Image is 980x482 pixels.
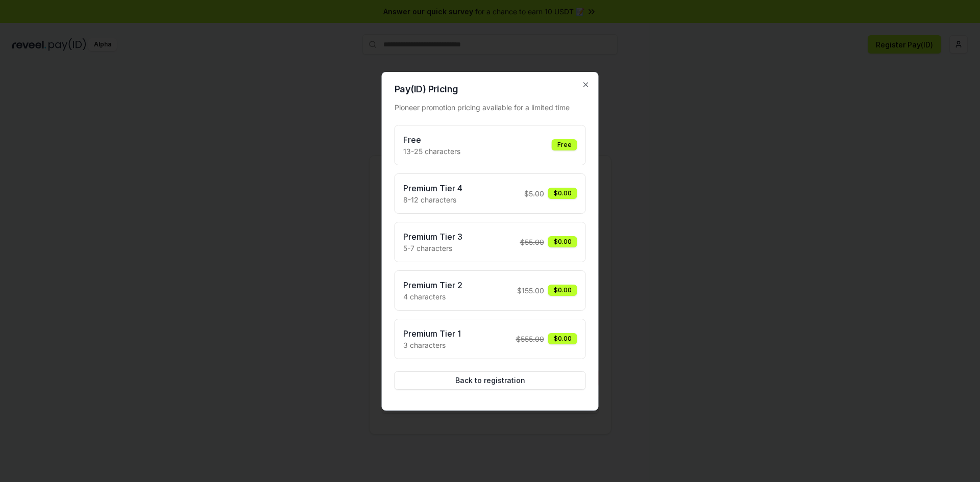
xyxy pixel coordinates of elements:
[403,194,462,205] p: 8-12 characters
[524,188,544,199] span: $ 5.00
[403,243,462,253] p: 5-7 characters
[403,340,461,350] p: 3 characters
[395,85,586,94] h2: Pay(ID) Pricing
[548,333,577,344] div: $0.00
[516,334,544,344] span: $ 555.00
[552,139,577,150] div: Free
[517,285,544,296] span: $ 155.00
[520,237,544,247] span: $ 55.00
[403,279,462,291] h3: Premium Tier 2
[403,182,462,194] h3: Premium Tier 4
[403,134,460,146] h3: Free
[403,327,461,340] h3: Premium Tier 1
[548,188,577,199] div: $0.00
[403,231,462,243] h3: Premium Tier 3
[395,371,586,390] button: Back to registration
[403,146,460,157] p: 13-25 characters
[395,102,586,113] div: Pioneer promotion pricing available for a limited time
[403,291,462,302] p: 4 characters
[548,285,577,296] div: $0.00
[548,236,577,247] div: $0.00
